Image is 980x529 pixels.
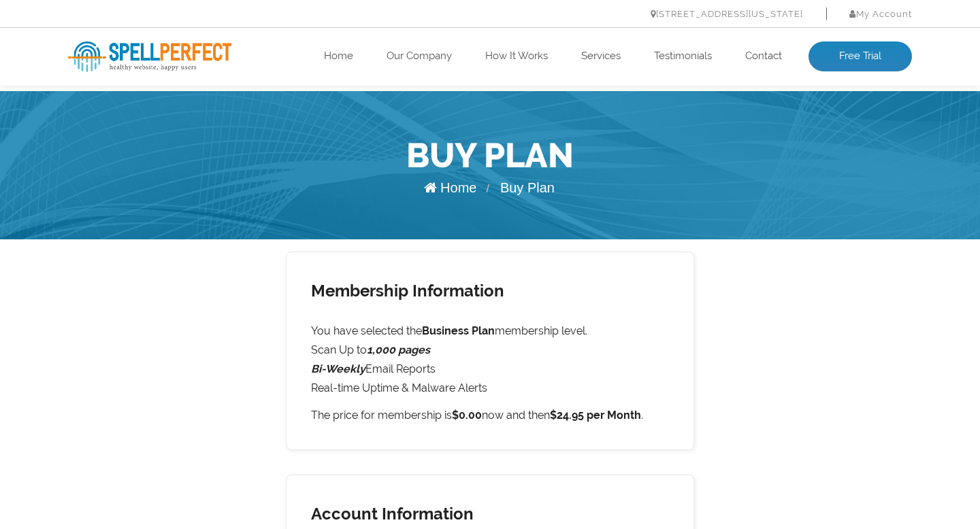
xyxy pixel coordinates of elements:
[311,379,669,398] li: Real-time Uptime & Malware Alerts
[311,500,669,528] h2: Account Information
[311,360,669,379] li: Email Reports
[311,322,669,341] p: You have selected the membership level.
[311,362,365,375] i: Bi-Weekly
[452,409,482,422] strong: $0.00
[550,409,641,422] strong: $24.95 per Month
[486,183,489,194] span: /
[68,132,912,180] h1: Buy Plan
[367,343,430,356] strong: 1,000 pages
[500,180,555,195] span: Buy Plan
[287,252,693,305] h2: Membership Information
[424,180,476,195] a: Home
[311,341,669,360] li: Scan Up to
[422,324,495,337] strong: Business Plan
[311,406,669,425] p: The price for membership is now and then .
